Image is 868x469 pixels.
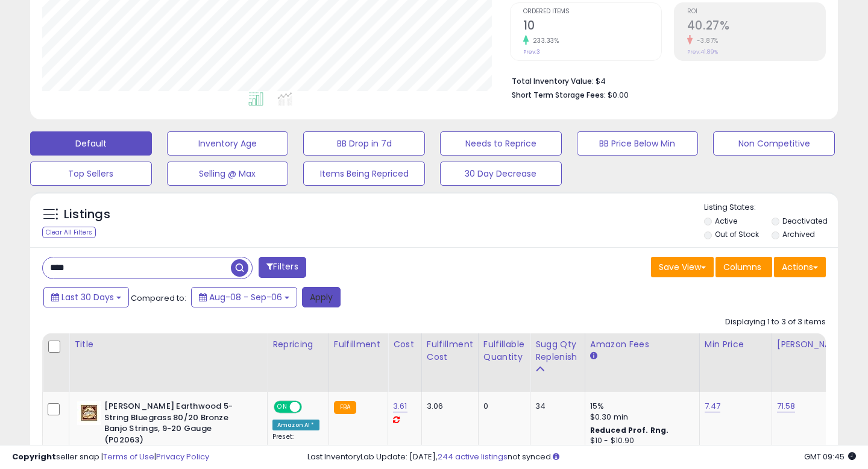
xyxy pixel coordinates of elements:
[523,8,661,15] span: Ordered Items
[12,451,56,462] strong: Copyright
[512,90,606,100] b: Short Term Storage Fees:
[131,292,186,304] span: Compared to:
[30,131,152,156] button: Default
[590,425,669,435] b: Reduced Prof. Rng.
[302,287,341,307] button: Apply
[608,89,629,101] span: $0.00
[440,131,562,156] button: Needs to Reprice
[777,338,849,351] div: [PERSON_NAME]
[77,401,101,425] img: 61LROw1uaXL._SL40_.jpg
[167,162,289,186] button: Selling @ Max
[512,76,594,86] b: Total Inventory Value:
[693,36,719,45] small: -3.87%
[529,36,559,45] small: 233.33%
[438,451,508,462] a: 244 active listings
[272,338,324,351] div: Repricing
[393,338,417,351] div: Cost
[577,131,699,156] button: BB Price Below Min
[774,257,826,277] button: Actions
[530,333,585,392] th: Please note that this number is a calculation based on your required days of coverage and your ve...
[103,451,154,462] a: Terms of Use
[209,291,282,303] span: Aug-08 - Sep-06
[334,401,356,414] small: FBA
[272,433,319,460] div: Preset:
[590,412,690,423] div: $0.30 min
[523,48,540,55] small: Prev: 3
[535,401,576,412] div: 34
[43,287,129,307] button: Last 30 Days
[804,451,856,462] span: 2025-10-7 09:45 GMT
[156,451,209,462] a: Privacy Policy
[61,291,114,303] span: Last 30 Days
[715,216,737,226] label: Active
[704,202,838,213] p: Listing States:
[483,338,525,364] div: Fulfillable Quantity
[300,402,319,412] span: OFF
[687,19,825,35] h2: 40.27%
[725,316,826,328] div: Displaying 1 to 3 of 3 items
[74,338,262,351] div: Title
[191,287,297,307] button: Aug-08 - Sep-06
[307,452,856,463] div: Last InventoryLab Update: [DATE], not synced.
[334,338,383,351] div: Fulfillment
[715,257,772,277] button: Columns
[427,401,469,412] div: 3.06
[427,338,473,364] div: Fulfillment Cost
[259,257,306,278] button: Filters
[275,402,290,412] span: ON
[651,257,714,277] button: Save View
[590,401,690,412] div: 15%
[272,420,319,430] div: Amazon AI *
[777,400,796,412] a: 71.58
[687,8,825,15] span: ROI
[440,162,562,186] button: 30 Day Decrease
[590,338,694,351] div: Amazon Fees
[687,48,718,55] small: Prev: 41.89%
[30,162,152,186] button: Top Sellers
[167,131,289,156] button: Inventory Age
[723,261,761,273] span: Columns
[12,452,209,463] div: seller snap | |
[42,227,96,238] div: Clear All Filters
[535,338,580,364] div: Sugg Qty Replenish
[782,216,828,226] label: Deactivated
[303,131,425,156] button: BB Drop in 7d
[705,338,767,351] div: Min Price
[393,400,407,412] a: 3.61
[590,351,597,362] small: Amazon Fees.
[303,162,425,186] button: Items Being Repriced
[64,206,110,223] h5: Listings
[705,400,721,412] a: 7.47
[104,401,251,449] b: [PERSON_NAME] Earthwood 5-String Bluegrass 80/20 Bronze Banjo Strings, 9-20 Gauge (P02063)
[512,73,817,87] li: $4
[713,131,835,156] button: Non Competitive
[483,401,521,412] div: 0
[715,229,759,239] label: Out of Stock
[782,229,815,239] label: Archived
[523,19,661,35] h2: 10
